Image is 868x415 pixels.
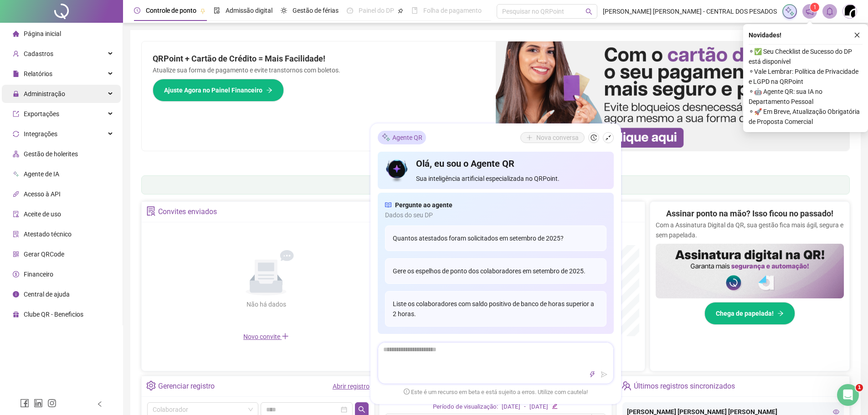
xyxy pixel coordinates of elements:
span: shrink [605,134,611,141]
span: qrcode [13,251,19,257]
span: Este é um recurso em beta e está sujeito a erros. Utilize com cautela! [404,388,588,397]
div: Quantos atestados foram solicitados em setembro de 2025? [385,225,606,251]
span: ⚬ 🚀 Em Breve, Atualização Obrigatória de Proposta Comercial [749,107,863,127]
span: solution [146,206,156,216]
span: pushpin [398,8,403,14]
span: Acesso à API [24,190,61,198]
span: apartment [13,151,19,157]
span: arrow-right [777,310,784,317]
span: team [621,381,631,390]
button: Chega de papelada! [704,302,795,325]
img: icon [385,157,409,184]
span: Exportações [24,110,59,118]
div: Liste os colaboradores com saldo positivo de banco de horas superior a 2 horas. [385,291,606,327]
span: audit [13,211,19,217]
span: facebook [20,399,29,408]
span: 1 [856,384,863,391]
div: Últimos registros sincronizados [634,379,735,394]
span: file-done [214,7,220,14]
span: Controle de ponto [146,7,196,14]
div: Não há dados [224,299,308,309]
span: pushpin [200,8,205,14]
span: Central de ajuda [24,291,70,298]
span: Cadastros [24,50,53,57]
img: banner%2F02c71560-61a6-44d4-94b9-c8ab97240462.png [656,244,844,298]
span: Admissão digital [226,7,272,14]
p: Com a Assinatura Digital da QR, sua gestão fica mais ágil, segura e sem papelada. [656,220,844,240]
span: export [13,111,19,117]
div: [DATE] [502,402,520,412]
span: home [13,31,19,37]
span: instagram [47,399,56,408]
span: arrow-right [266,87,272,93]
span: Financeiro [24,271,53,278]
span: file [13,71,19,77]
span: Página inicial [24,30,61,37]
span: sun [281,7,287,14]
span: Gestão de férias [293,7,339,14]
span: lock [13,91,19,97]
span: info-circle [13,291,19,297]
span: edit [552,403,558,409]
span: Gerar QRCode [24,251,64,258]
span: user-add [13,51,19,57]
span: search [358,406,365,413]
span: solution [13,231,19,237]
span: Painel do DP [359,7,394,14]
button: Ajuste Agora no Painel Financeiro [153,79,284,102]
img: sparkle-icon.fc2bf0ac1784a2077858766a79e2daf3.svg [785,6,795,16]
span: Novo convite [243,333,289,340]
span: ⚬ ✅ Seu Checklist de Sucesso do DP está disponível [749,46,863,67]
span: sync [13,131,19,137]
span: bell [826,7,834,15]
span: [PERSON_NAME] [PERSON_NAME] - CENTRAL DOS PESADOS [603,6,777,16]
span: gift [13,311,19,318]
span: Folha de pagamento [423,7,482,14]
div: [DATE] [529,402,548,412]
span: Novidades ! [749,30,781,40]
span: setting [146,381,156,390]
a: Abrir registro [333,383,370,390]
span: dashboard [347,7,353,14]
span: close [854,32,860,38]
span: Pergunte ao agente [395,200,452,210]
span: plus [282,333,289,340]
iframe: Intercom live chat [837,384,859,406]
span: Aceite de uso [24,210,61,218]
span: Administração [24,90,65,97]
div: Agente QR [378,131,426,144]
span: Relatórios [24,70,52,77]
span: history [591,134,597,141]
span: left [97,401,103,407]
span: Chega de papelada! [716,308,774,318]
span: Agente de IA [24,170,59,178]
span: thunderbolt [589,371,596,378]
span: Ajuste Agora no Painel Financeiro [164,85,262,95]
span: book [411,7,418,14]
button: thunderbolt [587,369,598,380]
img: 12901 [843,5,857,18]
div: Gerenciar registro [158,379,215,394]
h2: QRPoint + Cartão de Crédito = Mais Facilidade! [153,52,485,65]
h2: Assinar ponto na mão? Isso ficou no passado! [666,207,833,220]
button: Nova conversa [520,132,585,143]
h4: Olá, eu sou o Agente QR [416,157,606,170]
span: exclamation-circle [404,389,410,395]
span: api [13,191,19,197]
div: Gere os espelhos de ponto dos colaboradores em setembro de 2025. [385,258,606,284]
span: Integrações [24,130,57,138]
div: Convites enviados [158,204,217,220]
span: dollar [13,271,19,277]
span: Dados do seu DP [385,210,606,220]
img: sparkle-icon.fc2bf0ac1784a2077858766a79e2daf3.svg [381,133,390,142]
span: Clube QR - Beneficios [24,311,83,318]
button: send [599,369,610,380]
div: - [524,402,526,412]
span: Sua inteligência artificial especializada no QRPoint. [416,174,606,184]
span: ⚬ Vale Lembrar: Política de Privacidade e LGPD na QRPoint [749,67,863,87]
span: notification [806,7,814,15]
sup: 1 [810,3,819,12]
p: Atualize sua forma de pagamento e evite transtornos com boletos. [153,65,485,75]
span: Atestado técnico [24,231,72,238]
span: search [586,8,592,15]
